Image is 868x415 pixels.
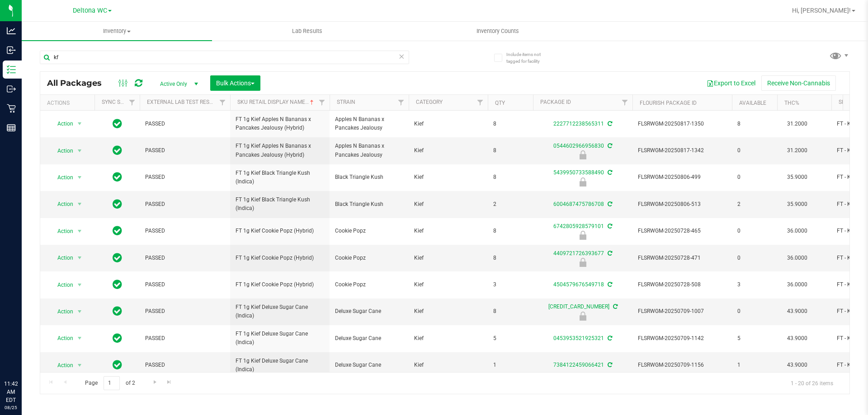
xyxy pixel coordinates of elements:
[553,281,604,288] a: 4504579676549718
[49,117,74,130] span: Action
[553,250,604,256] a: 4409721726393677
[784,100,799,106] a: THC%
[493,120,528,128] span: 8
[761,75,836,91] button: Receive Non-Cannabis
[49,225,74,238] span: Action
[49,279,74,291] span: Action
[464,27,531,35] span: Inventory Counts
[638,173,726,182] span: FLSRWGM-20250806-499
[414,254,482,262] span: Kief
[493,200,528,209] span: 2
[280,27,335,35] span: Lab Results
[532,231,634,240] div: Newly Received
[416,99,443,105] a: Category
[606,143,612,149] span: Sync from Compliance System
[638,307,726,316] span: FLSRWGM-20250709-1007
[9,343,36,370] iframe: Resource center
[7,26,16,35] inline-svg: Analytics
[606,335,612,341] span: Sync from Compliance System
[47,78,111,88] span: All Packages
[113,224,122,237] span: In Sync
[792,7,851,14] span: Hi, [PERSON_NAME]!
[783,376,840,390] span: 1 - 20 of 26 items
[394,95,409,110] a: Filter
[402,22,593,41] a: Inventory Counts
[506,51,552,65] span: Include items not tagged for facility
[553,335,604,341] a: 0453953521925321
[125,95,140,110] a: Filter
[145,227,225,235] span: PASSED
[638,280,726,289] span: FLSRWGM-20250728-508
[335,254,403,262] span: Cookie Popz
[102,99,137,105] a: Sync Status
[7,65,16,74] inline-svg: Inventory
[739,100,766,106] a: Available
[49,252,74,264] span: Action
[22,27,212,35] span: Inventory
[335,227,403,235] span: Cookie Popz
[145,120,225,128] span: PASSED
[606,223,612,229] span: Sync from Compliance System
[606,201,612,207] span: Sync from Compliance System
[40,51,409,64] input: Search Package ID, Item Name, SKU, Lot or Part Number...
[145,361,225,369] span: PASSED
[335,200,403,209] span: Black Triangle Kush
[147,99,218,105] a: External Lab Test Result
[640,100,697,106] a: Flourish Package ID
[27,341,38,352] iframe: Resource center unread badge
[335,173,403,182] span: Black Triangle Kush
[4,404,18,411] p: 08/25
[212,22,402,41] a: Lab Results
[113,332,122,345] span: In Sync
[737,227,772,235] span: 0
[237,99,316,105] a: Sku Retail Display Name
[335,334,403,343] span: Deluxe Sugar Cane
[783,117,812,131] span: 31.2000
[638,200,726,209] span: FLSRWGM-20250806-513
[783,332,812,345] span: 43.9000
[493,334,528,343] span: 5
[145,200,225,209] span: PASSED
[148,376,161,388] a: Go to the next page
[236,280,324,289] span: FT 1g Kief Cookie Popz (Hybrid)
[540,99,571,105] a: Package ID
[553,121,604,127] a: 2227712238565311
[7,104,16,113] inline-svg: Retail
[74,145,85,157] span: select
[638,361,726,369] span: FLSRWGM-20250709-1156
[215,95,230,110] a: Filter
[337,99,355,105] a: Strain
[414,227,482,235] span: Kief
[113,144,122,157] span: In Sync
[839,99,866,105] a: SKU Name
[493,173,528,182] span: 8
[473,95,488,110] a: Filter
[145,334,225,343] span: PASSED
[638,120,726,128] span: FLSRWGM-20250817-1350
[113,278,122,291] span: In Sync
[532,258,634,267] div: Newly Received
[612,303,618,310] span: Sync from Compliance System
[414,280,482,289] span: Kief
[236,142,324,159] span: FT 1g Kief Apples N Bananas x Pancakes Jealousy (Hybrid)
[74,171,85,184] span: select
[783,144,812,157] span: 31.2000
[236,330,324,347] span: FT 1g Kief Deluxe Sugar Cane (Indica)
[49,198,74,210] span: Action
[783,224,812,238] span: 36.0000
[7,84,16,93] inline-svg: Outbound
[548,303,609,310] a: [CREDIT_CARD_NUMBER]
[145,146,225,155] span: PASSED
[74,332,85,345] span: select
[113,117,122,130] span: In Sync
[414,334,482,343] span: Kief
[553,223,604,229] a: 6742805928579101
[73,7,107,14] span: Deltona WC
[493,254,528,262] span: 8
[49,171,74,184] span: Action
[74,252,85,264] span: select
[74,117,85,130] span: select
[701,75,761,91] button: Export to Excel
[335,361,403,369] span: Deluxe Sugar Cane
[606,121,612,127] span: Sync from Compliance System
